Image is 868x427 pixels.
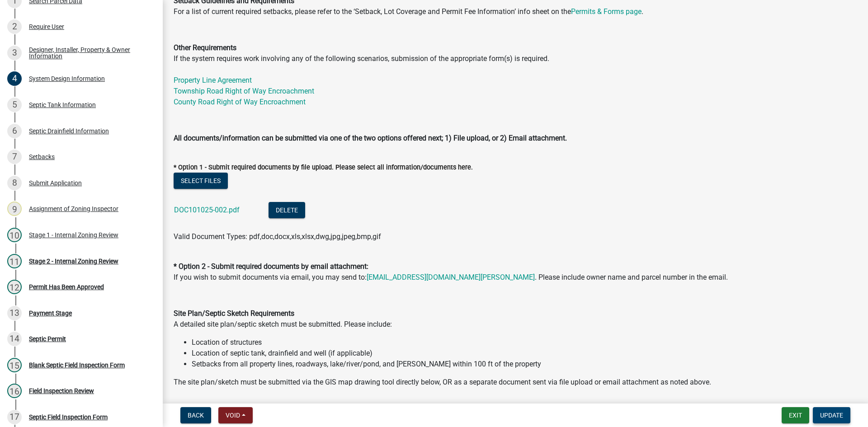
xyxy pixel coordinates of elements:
div: Septic Drainfield Information [29,128,109,134]
div: Stage 2 - Internal Zoning Review [29,258,118,264]
div: System Design Information [29,75,105,82]
button: Update [813,407,850,423]
a: DOC101025-002.pdf [174,206,240,214]
div: 6 [7,124,22,138]
div: Stage 1 - Internal Zoning Review [29,232,118,238]
strong: * Option 2 - Submit required documents by email attachment: [174,262,368,271]
p: If the system requires work involving any of the following scenarios, submission of the appropria... [174,42,857,108]
div: Require User [29,23,64,30]
label: * Option 1 - Submit required documents by file upload. Please select all information/documents here. [174,164,473,171]
button: Exit [782,407,809,423]
div: 4 [7,71,22,86]
div: Designer, Installer, Property & Owner Information [29,47,148,59]
p: If you wish to submit documents via email, you may send to: . Please include owner name and parce... [174,250,857,283]
div: Setbacks [29,154,55,160]
a: Township Road Right of Way Encroachment [174,87,314,95]
div: 11 [7,254,22,268]
div: 14 [7,332,22,346]
button: Void [218,407,253,423]
button: Back [180,407,211,423]
span: Back [188,412,204,419]
div: Blank Septic Field Inspection Form [29,362,125,368]
div: Payment Stage [29,310,72,316]
li: Location of structures [192,337,857,348]
strong: Site Plan/Septic Sketch Requirements [174,309,294,318]
div: 10 [7,228,22,242]
div: Septic Permit [29,336,66,342]
span: Void [226,412,240,419]
div: 5 [7,98,22,112]
div: Submit Application [29,180,82,186]
div: 12 [7,280,22,294]
div: 9 [7,202,22,216]
strong: All documents/information can be submitted via one of the two options offered next; 1) File uploa... [174,134,567,142]
div: 7 [7,150,22,164]
a: [EMAIL_ADDRESS][DOMAIN_NAME][PERSON_NAME] [367,273,535,282]
span: Update [820,412,843,419]
p: The site plan/sketch must be submitted via the GIS map drawing tool directly below, OR as a separ... [174,377,857,388]
div: 3 [7,46,22,60]
button: Delete [269,202,305,218]
a: Property Line Agreement [174,76,252,84]
div: 16 [7,384,22,398]
li: Setbacks from all property lines, roadways, lake/river/pond, and [PERSON_NAME] within 100 ft of t... [192,359,857,370]
p: A detailed site plan/septic sketch must be submitted. Please include: [174,308,857,330]
div: 13 [7,306,22,320]
div: 17 [7,410,22,424]
a: County Road Right of Way Encroachment [174,98,306,106]
div: Septic Tank Information [29,102,96,108]
div: Permit Has Been Approved [29,284,104,290]
div: Field Inspection Review [29,388,94,394]
strong: Other Requirements [174,43,236,52]
wm-modal-confirm: Delete Document [269,206,305,215]
a: Permits & Forms page [571,7,642,16]
span: Valid Document Types: pdf,doc,docx,xls,xlsx,dwg,jpg,jpeg,bmp,gif [174,232,381,241]
div: 2 [7,19,22,34]
button: Select files [174,173,228,189]
div: 15 [7,358,22,372]
div: 8 [7,176,22,190]
div: Assignment of Zoning Inspector [29,206,118,212]
div: Septic Field Inspection Form [29,414,108,420]
li: Location of septic tank, drainfield and well (if applicable) [192,348,857,359]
